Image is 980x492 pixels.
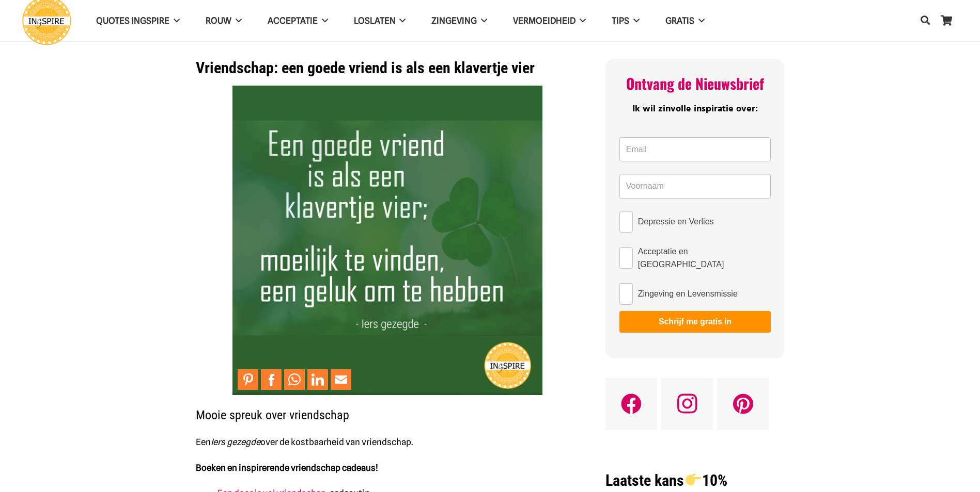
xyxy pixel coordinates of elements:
li: Facebook [261,369,284,390]
span: ROUW Menu [231,8,242,34]
span: Ontvang de Nieuwsbrief [626,73,764,94]
a: ZingevingZingeving Menu [418,8,500,34]
a: Mail to Email This [331,369,351,390]
span: Acceptatie [268,15,318,26]
span: Zingeving [431,15,477,26]
a: AcceptatieAcceptatie Menu [255,8,341,34]
span: Zingeving en Levensmissie [638,287,738,300]
a: LoslatenLoslaten Menu [341,8,419,34]
span: TIPS Menu [629,8,640,34]
span: Depressie en Verlies [638,215,714,228]
span: QUOTES INGSPIRE [96,15,169,26]
span: Ik wil zinvolle inspiratie over: [632,102,758,117]
a: Share to WhatsApp [284,369,305,390]
a: VERMOEIDHEIDVERMOEIDHEID Menu [500,8,599,34]
a: Pinterest [717,378,769,430]
a: TIPSTIPS Menu [599,8,652,34]
li: Email This [331,369,354,390]
span: Zingeving Menu [477,8,487,34]
a: Pin to Pinterest [238,369,258,390]
input: Depressie en Verlies [619,211,633,233]
li: LinkedIn [307,369,331,390]
a: QUOTES INGSPIREQUOTES INGSPIRE Menu [83,8,193,34]
li: WhatsApp [284,369,307,390]
h1: Vriendschap: een goede vriend is als een klavertje vier [196,59,580,77]
h2: Mooie spreuk over vriendschap [196,395,580,423]
input: Acceptatie en [GEOGRAPHIC_DATA] [619,247,633,269]
span: VERMOEIDHEID [513,15,575,26]
span: GRATIS [665,15,694,26]
span: Acceptatie Menu [318,8,328,34]
a: GRATISGRATIS Menu [652,8,718,34]
span: TIPS [612,15,629,26]
a: Zoeken [915,8,936,33]
input: Email [619,137,771,162]
a: Instagram [661,378,713,430]
img: Spreuk over vriendschap [232,86,542,395]
a: Facebook [605,378,657,430]
strong: Boeken en inspirerende vriendschap cadeaus! [196,463,378,473]
span: GRATIS Menu [694,8,705,34]
a: ROUWROUW Menu [193,8,255,34]
button: Schrijf me gratis in [619,311,771,333]
a: Share to Facebook [261,369,282,390]
a: Share to LinkedIn [307,369,328,390]
p: Een over de kostbaarheid van vriendschap. [196,436,580,448]
input: Zingeving en Levensmissie [619,283,633,305]
span: Loslaten Menu [396,8,406,34]
img: 👉 [686,472,701,487]
span: Acceptatie en [GEOGRAPHIC_DATA] [638,245,771,271]
em: Iers gezegde [211,437,260,447]
li: Pinterest [238,369,261,390]
span: ROUW [206,15,231,26]
span: VERMOEIDHEID Menu [575,8,586,34]
span: QUOTES INGSPIRE Menu [169,8,180,34]
span: Loslaten [354,15,396,26]
input: Voornaam [619,174,771,199]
